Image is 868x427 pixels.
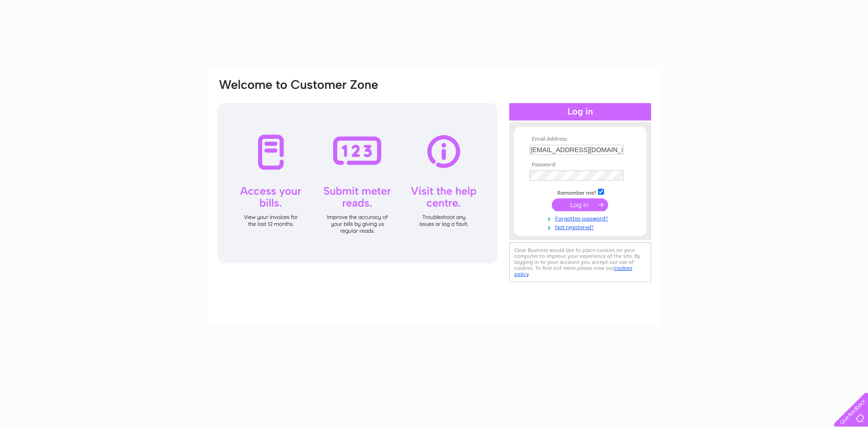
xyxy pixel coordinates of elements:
a: Forgotten password? [529,213,633,222]
div: Clear Business would like to place cookies on your computer to improve your experience of the sit... [509,242,651,282]
th: Email Address: [527,136,633,142]
a: cookies policy [514,265,632,277]
th: Password: [527,162,633,168]
a: Not registered? [529,222,633,231]
td: Remember me? [527,187,633,197]
input: Submit [552,198,608,211]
